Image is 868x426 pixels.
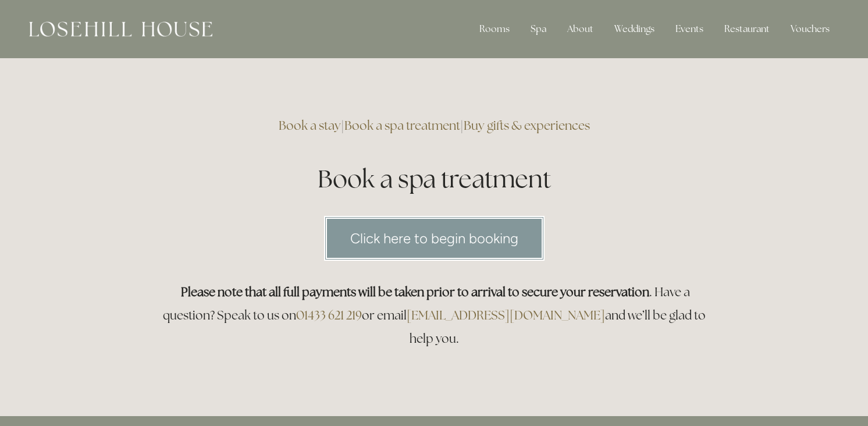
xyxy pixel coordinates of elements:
a: Book a spa treatment [344,118,460,133]
a: Vouchers [781,17,839,41]
div: Events [666,17,713,41]
h3: . Have a question? Speak to us on or email and we’ll be glad to help you. [156,281,712,350]
div: Weddings [605,17,664,41]
div: Spa [521,17,556,41]
h1: Book a spa treatment [156,162,712,196]
a: [EMAIL_ADDRESS][DOMAIN_NAME] [407,307,605,323]
a: 01433 621 219 [296,307,362,323]
a: Book a stay [279,118,341,133]
div: About [558,17,603,41]
div: Rooms [470,17,519,41]
strong: Please note that all full payments will be taken prior to arrival to secure your reservation [181,284,649,300]
div: Restaurant [715,17,779,41]
h3: | | [156,114,712,137]
a: Buy gifts & experiences [464,118,590,133]
img: Losehill House [29,22,212,37]
a: Click here to begin booking [324,216,545,261]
